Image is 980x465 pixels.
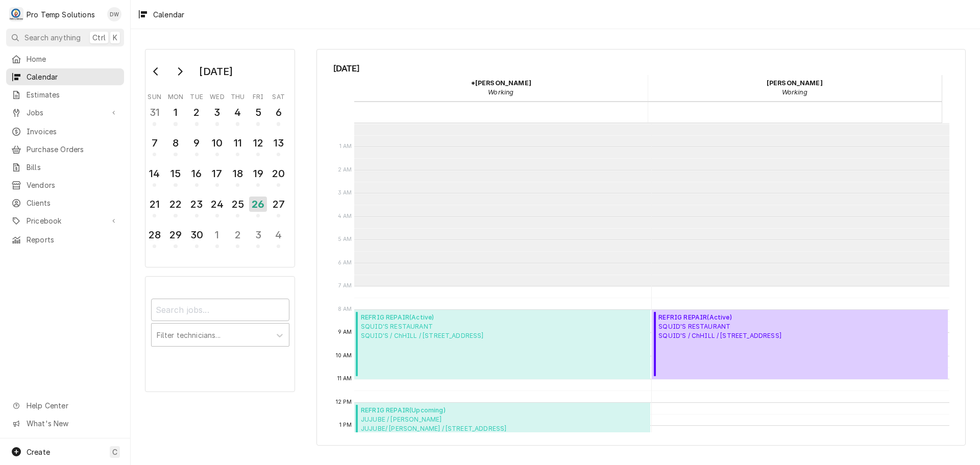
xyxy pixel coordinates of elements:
[6,159,124,176] a: Bills
[146,166,162,181] div: 14
[333,62,949,75] span: [DATE]
[335,166,355,174] span: 2 AM
[112,447,117,457] span: C
[189,227,205,242] div: 30
[146,105,162,120] div: 31
[6,123,124,140] a: Invoices
[169,63,190,80] button: Go to next month
[27,162,119,173] span: Bills
[335,328,355,336] span: 9 AM
[145,276,295,391] div: Calendar Filters
[250,105,266,120] div: 5
[186,89,207,102] th: Tuesday
[335,189,355,197] span: 3 AM
[9,7,23,21] div: P
[335,375,355,383] span: 11 AM
[151,289,289,357] div: Calendar Filters
[189,105,205,120] div: 2
[488,88,513,96] em: Working
[271,166,286,181] div: 20
[471,79,531,87] strong: *[PERSON_NAME]
[27,126,119,137] span: Invoices
[167,105,183,120] div: 1
[230,166,246,181] div: 18
[361,322,484,340] span: SQUID'S RESTAURANT SQUID'S / ChHILL / [STREET_ADDRESS]
[146,227,162,242] div: 28
[361,415,506,433] span: JUJUBE / [PERSON_NAME] JUJUBE/ [PERSON_NAME] / [STREET_ADDRESS]
[189,135,205,151] div: 9
[27,71,119,82] span: Calendar
[145,49,295,267] div: Calendar Day Picker
[652,310,948,380] div: REFRIG REPAIR(Active)SQUID'S RESTAURANTSQUID'S / ChHILL / [STREET_ADDRESS]
[333,398,355,406] span: 12 PM
[354,75,648,101] div: *Kevin Williams - Working
[354,403,650,437] div: [Service] REFRIG REPAIR JUJUBE / CH HILL JUJUBE/ CH HILL / 1201 Raleigh Rd, Chapel Hill, NC 27517...
[333,352,355,360] span: 10 AM
[209,227,225,242] div: 1
[146,63,166,80] button: Go to previous month
[27,144,119,155] span: Purchase Orders
[209,105,225,120] div: 3
[648,75,942,101] div: Dakota Williams - Working
[249,197,267,212] div: 26
[250,135,266,151] div: 12
[316,49,966,446] div: Calendar Calendar
[6,397,124,414] a: Go to Help Center
[27,215,104,226] span: Pricebook
[146,135,162,151] div: 7
[27,54,119,64] span: Home
[248,89,268,102] th: Friday
[151,299,289,321] input: Search jobs...
[354,310,650,380] div: REFRIG REPAIR(Active)SQUID'S RESTAURANTSQUID'S / ChHILL / [STREET_ADDRESS]
[335,259,355,267] span: 6 AM
[6,29,124,46] button: Search anythingCtrlK
[107,7,121,21] div: DW
[6,212,124,229] a: Go to Pricebook
[271,227,286,242] div: 4
[361,313,484,322] span: REFRIG REPAIR ( Active )
[652,310,948,380] div: [Service] REFRIG REPAIR SQUID'S RESTAURANT SQUID'S / ChHILL / 1201 Fordham Blvd, Chapel Hill, NC ...
[6,86,124,103] a: Estimates
[271,105,286,120] div: 6
[27,234,119,245] span: Reports
[230,227,246,242] div: 2
[6,415,124,432] a: Go to What's New
[27,180,119,190] span: Vendors
[167,227,183,242] div: 29
[195,63,236,80] div: [DATE]
[92,32,106,43] span: Ctrl
[27,418,118,429] span: What's New
[658,313,781,322] span: REFRIG REPAIR ( Active )
[27,198,119,208] span: Clients
[250,227,266,242] div: 3
[24,32,81,43] span: Search anything
[6,141,124,158] a: Purchase Orders
[167,135,183,151] div: 8
[27,448,50,456] span: Create
[144,89,165,102] th: Sunday
[146,197,162,212] div: 21
[268,89,289,102] th: Saturday
[354,310,650,380] div: [Service] REFRIG REPAIR SQUID'S RESTAURANT SQUID'S / ChHILL / 1201 Fordham Blvd, Chapel Hill, NC ...
[354,403,650,437] div: REFRIG REPAIR(Upcoming)JUJUBE / [PERSON_NAME]JUJUBE/ [PERSON_NAME] / [STREET_ADDRESS]
[167,197,183,212] div: 22
[6,231,124,248] a: Reports
[9,7,23,21] div: Pro Temp Solutions's Avatar
[209,166,225,181] div: 17
[209,197,225,212] div: 24
[6,51,124,67] a: Home
[27,400,118,411] span: Help Center
[6,194,124,211] a: Clients
[335,235,355,243] span: 5 AM
[230,105,246,120] div: 4
[336,282,355,290] span: 7 AM
[189,166,205,181] div: 16
[228,89,248,102] th: Thursday
[27,9,95,20] div: Pro Temp Solutions
[27,89,119,100] span: Estimates
[250,166,266,181] div: 19
[209,135,225,151] div: 10
[230,135,246,151] div: 11
[767,79,823,87] strong: [PERSON_NAME]
[113,32,117,43] span: K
